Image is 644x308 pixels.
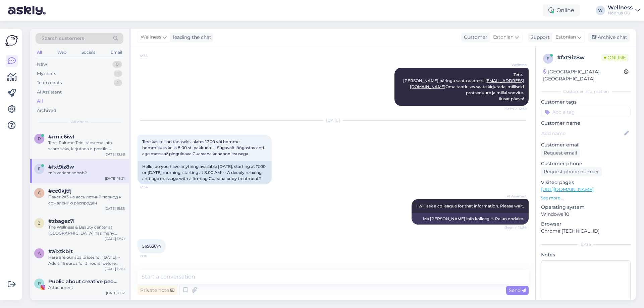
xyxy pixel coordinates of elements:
[112,61,122,68] div: 0
[493,34,514,41] span: Estonian
[170,34,211,41] div: leading the chat
[461,34,487,41] div: Customer
[543,4,580,16] div: Online
[501,106,527,111] span: Seen ✓ 12:39
[541,228,631,235] p: Chrome [TECHNICAL_ID]
[541,221,631,228] p: Browser
[48,140,125,152] div: Tere! Palume Teid, täpsema info saamiseks, kirjutada e-postile: [EMAIL_ADDRESS][DOMAIN_NAME]
[106,291,125,296] div: [DATE] 0:12
[138,161,272,184] div: Hello, do you have anything available [DATE], starting at 17.00 or [DATE] morning, starting at 8....
[38,221,41,226] span: z
[141,34,161,41] span: Wellness
[588,33,630,42] div: Archive chat
[38,190,41,195] span: c
[501,62,527,67] span: Wellness
[541,160,631,167] p: Customer phone
[541,107,631,117] input: Add a tag
[557,54,601,62] div: # fxt9iz8w
[104,206,125,211] div: [DATE] 15:55
[56,48,68,57] div: Web
[547,56,549,61] span: f
[37,89,62,96] div: AI Assistant
[114,70,122,77] div: 1
[138,286,177,295] div: Private note
[501,263,527,268] span: Wellness
[5,34,18,47] img: Askly Logo
[48,218,74,224] span: #zbagez7i
[38,281,41,286] span: P
[37,61,47,68] div: New
[48,224,125,236] div: The Wellness & Beauty center at [GEOGRAPHIC_DATA] has many treatments and services. Here are the ...
[608,5,640,16] a: WellnessNoorus OÜ
[543,68,624,82] div: [GEOGRAPHIC_DATA], [GEOGRAPHIC_DATA]
[105,176,125,181] div: [DATE] 13:21
[38,136,41,141] span: r
[541,211,631,218] p: Windows 10
[114,79,122,86] div: 1
[48,248,73,254] span: #a1xtkb1t
[596,6,605,15] div: W
[142,139,266,156] span: Tere,kas teil on tänaseks ,alates 17.00 või homme hommikuks,kella 8.00 st pakkuda--- Sügavalt lõõ...
[501,225,527,230] span: Seen ✓ 12:54
[416,203,524,208] span: I will ask a colleague for that information. Please wait.
[528,34,550,41] div: Support
[541,179,631,186] p: Visited pages
[541,195,631,201] p: See more ...
[541,251,631,258] p: Notes
[541,204,631,211] p: Operating system
[601,54,629,61] span: Online
[541,241,631,247] div: Extra
[403,72,525,101] span: Tere. [PERSON_NAME] päringu saata aadressil Oma taotluses saate kirjutada, milliseid protseduure ...
[412,213,529,225] div: Ma [PERSON_NAME] info kolleegilt. Palun oodake.
[105,266,125,271] div: [DATE] 12:10
[541,148,580,158] div: Request email
[48,188,71,194] span: #cc0kjtfj
[36,48,43,57] div: All
[541,186,594,192] a: [URL][DOMAIN_NAME]
[48,164,74,170] span: #fxt9iz8w
[37,98,43,105] div: All
[509,287,526,293] span: Send
[541,120,631,127] p: Customer name
[501,194,527,199] span: AI Assistant
[48,285,125,291] div: Attachment
[37,107,56,114] div: Archived
[608,10,633,16] div: Noorus OÜ
[71,119,88,125] span: All chats
[140,53,165,58] span: 12:35
[142,244,161,249] span: 56565674
[140,254,165,259] span: 13:10
[42,35,84,42] span: Search customers
[541,130,623,137] input: Add name
[541,167,602,176] div: Request phone number
[80,48,97,57] div: Socials
[37,79,62,86] div: Team chats
[541,99,631,106] p: Customer tags
[48,170,125,176] div: mis variant sobob?
[140,185,165,190] span: 12:54
[541,141,631,148] p: Customer email
[48,194,125,206] div: Пакет 2=3 на весь летний период к сожалению распродан
[105,236,125,241] div: [DATE] 13:41
[555,34,576,41] span: Estonian
[109,48,123,57] div: Email
[38,166,41,171] span: f
[104,152,125,157] div: [DATE] 13:38
[38,251,41,256] span: a
[48,279,118,285] span: Public about creative people from Baltic
[138,117,529,123] div: [DATE]
[48,134,75,140] span: #rmic6iwf
[48,254,125,266] div: Here are our spa prices for [DATE]: - Adult: 16 euros for 3 hours (before 16:00) and 20 euros aft...
[37,70,56,77] div: My chats
[541,88,631,95] div: Customer information
[608,5,633,10] div: Wellness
